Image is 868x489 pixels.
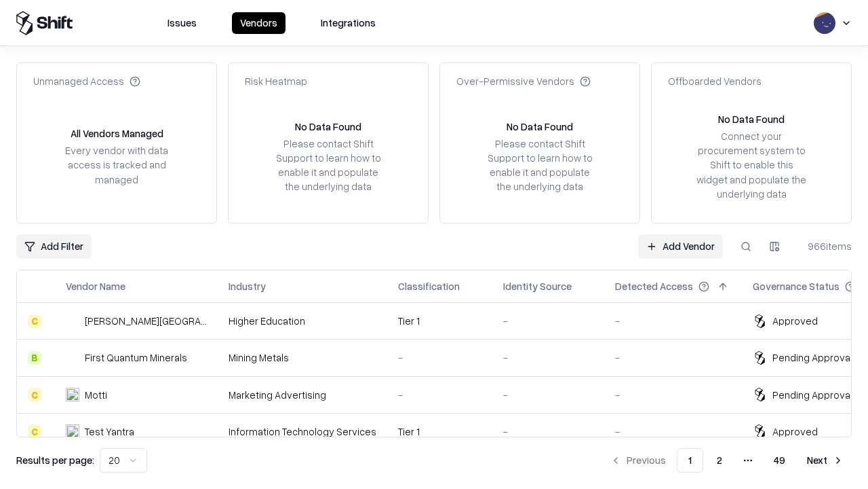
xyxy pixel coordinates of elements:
[398,350,481,365] div: -
[66,279,125,293] div: Vendor Name
[28,351,41,365] div: B
[799,448,852,473] button: Next
[772,388,852,402] div: Pending Approval
[695,129,808,201] div: Connect your procurement system to Shift to enable this widget and populate the underlying data
[638,234,723,259] a: Add Vendor
[398,424,481,439] div: Tier 1
[85,424,134,439] div: Test Yantra
[229,350,376,365] div: Mining Metals
[615,350,731,365] div: -
[615,279,693,293] div: Detected Access
[677,448,703,473] button: 1
[28,388,41,401] div: C
[28,314,41,328] div: C
[66,388,79,401] img: Motti
[159,12,205,34] button: Issues
[16,453,94,467] p: Results per page:
[753,279,840,293] div: Governance Status
[16,234,92,259] button: Add Filter
[232,12,285,34] button: Vendors
[229,279,266,293] div: Industry
[615,314,731,328] div: -
[456,74,591,88] div: Over-Permissive Vendors
[615,388,731,402] div: -
[503,388,593,402] div: -
[772,350,852,365] div: Pending Approval
[33,74,140,88] div: Unmanaged Access
[398,279,460,293] div: Classification
[28,424,41,438] div: C
[718,112,785,126] div: No Data Found
[229,388,376,402] div: Marketing Advertising
[706,448,733,473] button: 2
[272,137,384,194] div: Please contact Shift Support to learn how to enable it and populate the underlying data
[60,143,173,186] div: Every vendor with data access is tracked and managed
[507,120,573,134] div: No Data Found
[229,424,376,439] div: Information Technology Services
[503,279,572,293] div: Identity Source
[229,314,376,328] div: Higher Education
[71,126,163,141] div: All Vendors Managed
[66,314,79,328] img: Reichman University
[772,314,818,328] div: Approved
[66,351,79,365] img: First Quantum Minerals
[245,74,307,88] div: Risk Heatmap
[85,314,207,328] div: [PERSON_NAME][GEOGRAPHIC_DATA]
[66,424,79,438] img: Test Yantra
[503,350,593,365] div: -
[797,239,852,253] div: 966 items
[313,12,384,34] button: Integrations
[668,74,762,88] div: Offboarded Vendors
[503,314,593,328] div: -
[398,388,481,402] div: -
[503,424,593,439] div: -
[85,350,187,365] div: First Quantum Minerals
[398,314,481,328] div: Tier 1
[763,448,796,473] button: 49
[484,137,596,194] div: Please contact Shift Support to learn how to enable it and populate the underlying data
[85,388,107,402] div: Motti
[295,120,361,134] div: No Data Found
[602,448,852,473] nav: pagination
[772,424,818,439] div: Approved
[615,424,731,439] div: -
